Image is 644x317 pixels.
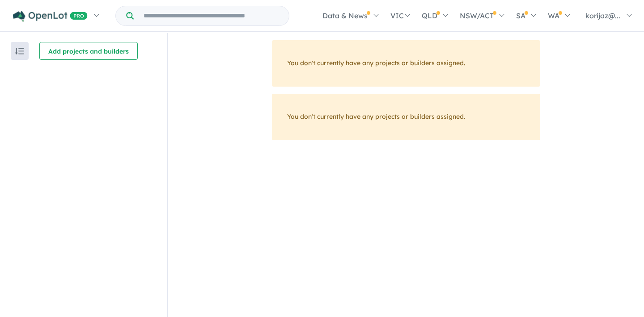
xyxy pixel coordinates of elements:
[136,6,287,25] input: Try estate name, suburb, builder or developer
[13,11,88,22] img: Openlot PRO Logo White
[585,11,620,20] span: korijaz@...
[272,94,540,140] div: You don't currently have any projects or builders assigned.
[39,42,138,60] button: Add projects and builders
[272,40,540,87] div: You don't currently have any projects or builders assigned.
[15,48,24,54] img: sort.svg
